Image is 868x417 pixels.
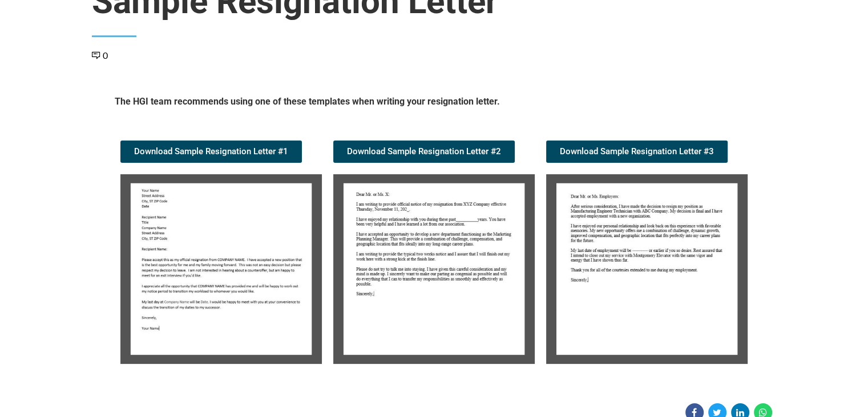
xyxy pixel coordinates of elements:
[333,141,515,163] a: Download Sample Resignation Letter #2
[347,147,501,156] span: Download Sample Resignation Letter #2
[134,147,288,156] span: Download Sample Resignation Letter #1
[560,147,714,156] span: Download Sample Resignation Letter #3
[115,95,754,112] h5: The HGI team recommends using one of these templates when writing your resignation letter.
[546,141,728,163] a: Download Sample Resignation Letter #3
[120,141,302,163] a: Download Sample Resignation Letter #1
[92,50,108,61] a: 0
